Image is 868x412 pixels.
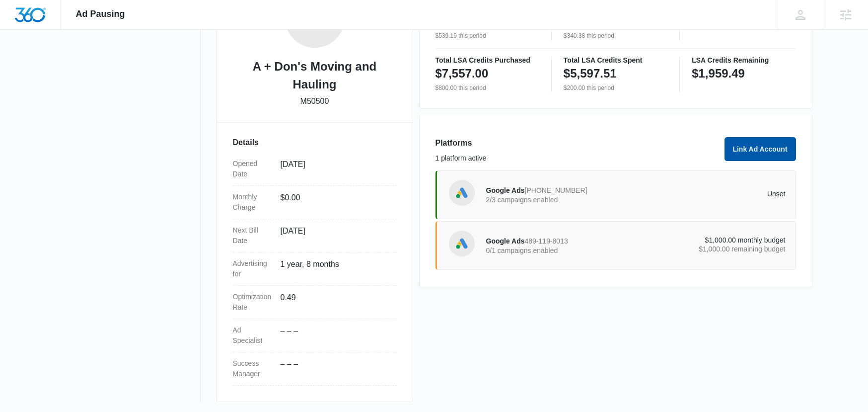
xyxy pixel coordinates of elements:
[636,190,786,197] p: Unset
[233,219,397,252] div: Next Bill Date[DATE]
[281,325,389,346] dd: – – –
[281,159,389,179] dd: [DATE]
[564,66,617,82] p: $5,597.51
[525,186,587,194] span: [PHONE_NUMBER]
[564,83,667,92] p: $200.00 this period
[435,57,539,64] p: Total LSA Credits Purchased
[435,221,796,270] a: Google AdsGoogle Ads489-119-80130/1 campaigns enabled$1,000.00 monthly budget$1,000.00 remaining ...
[454,236,469,251] img: Google Ads
[300,95,329,107] p: M50500
[692,66,745,82] p: $1,959.49
[724,137,796,161] button: Link Ad Account
[692,57,796,64] p: LSA Credits Remaining
[233,186,397,219] div: Monthly Charge$0.00
[233,325,273,346] dt: Ad Specialist
[233,358,273,379] dt: Success Manager
[486,196,636,203] p: 2/3 campaigns enabled
[454,185,469,200] img: Google Ads
[281,192,389,213] dd: $0.00
[564,31,667,40] p: $340.38 this period
[281,258,389,279] dd: 1 year, 8 months
[233,258,273,279] dt: Advertising for
[233,58,397,93] h2: A + Don's Moving and Hauling
[233,137,397,149] h3: Details
[636,237,786,244] p: $1,000.00 monthly budget
[233,153,397,186] div: Opened Date[DATE]
[233,286,397,319] div: Optimization Rate0.49
[233,159,273,179] dt: Opened Date
[435,153,719,164] p: 1 platform active
[435,170,796,219] a: Google AdsGoogle Ads[PHONE_NUMBER]2/3 campaigns enabledUnset
[76,9,125,19] span: Ad Pausing
[281,292,389,313] dd: 0.49
[435,66,489,82] p: $7,557.00
[233,225,273,246] dt: Next Bill Date
[486,247,636,254] p: 0/1 campaigns enabled
[233,292,273,313] dt: Optimization Rate
[233,192,273,213] dt: Monthly Charge
[564,57,667,64] p: Total LSA Credits Spent
[525,237,568,245] span: 489-119-8013
[486,186,525,194] span: Google Ads
[636,246,786,252] p: $1,000.00 remaining budget
[435,31,539,40] p: $539.19 this period
[435,83,539,92] p: $800.00 this period
[281,225,389,246] dd: [DATE]
[435,137,719,149] h3: Platforms
[233,252,397,286] div: Advertising for1 year, 8 months
[486,237,525,245] span: Google Ads
[281,358,389,379] dd: – – –
[233,319,397,352] div: Ad Specialist– – –
[233,352,397,386] div: Success Manager– – –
